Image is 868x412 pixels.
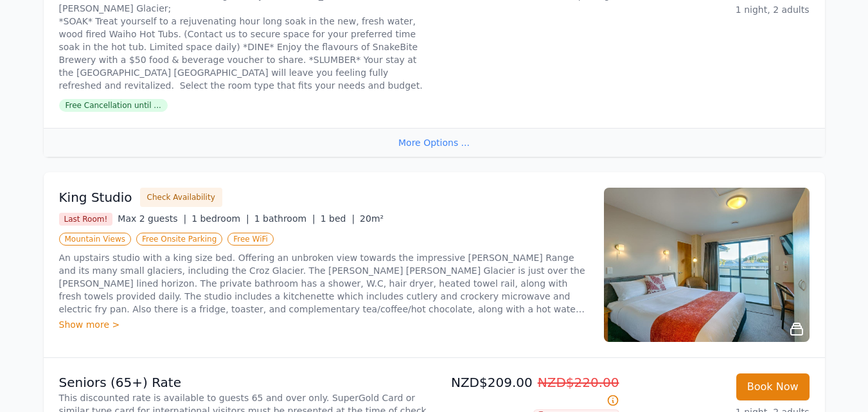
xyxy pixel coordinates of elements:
[59,373,429,391] p: Seniors (65+) Rate
[191,213,249,224] span: 1 bedroom |
[59,233,131,246] span: Mountain Views
[321,213,355,224] span: 1 bed |
[118,213,186,224] span: Max 2 guests |
[136,233,222,246] span: Free Onsite Parking
[59,213,113,226] span: Last Room!
[59,251,589,316] p: An upstairs studio with a king size bed. Offering an unbroken view towards the impressive [PERSON...
[59,318,589,331] div: Show more >
[538,375,619,390] span: NZD$220.00
[439,373,619,409] p: NZD$209.00
[59,188,132,206] h3: King Studio
[630,3,810,16] p: 1 night, 2 adults
[254,213,315,224] span: 1 bathroom |
[140,188,222,207] button: Check Availability
[227,233,274,246] span: Free WiFi
[736,373,810,400] button: Book Now
[59,99,168,112] span: Free Cancellation until ...
[360,213,384,224] span: 20m²
[44,128,825,157] div: More Options ...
